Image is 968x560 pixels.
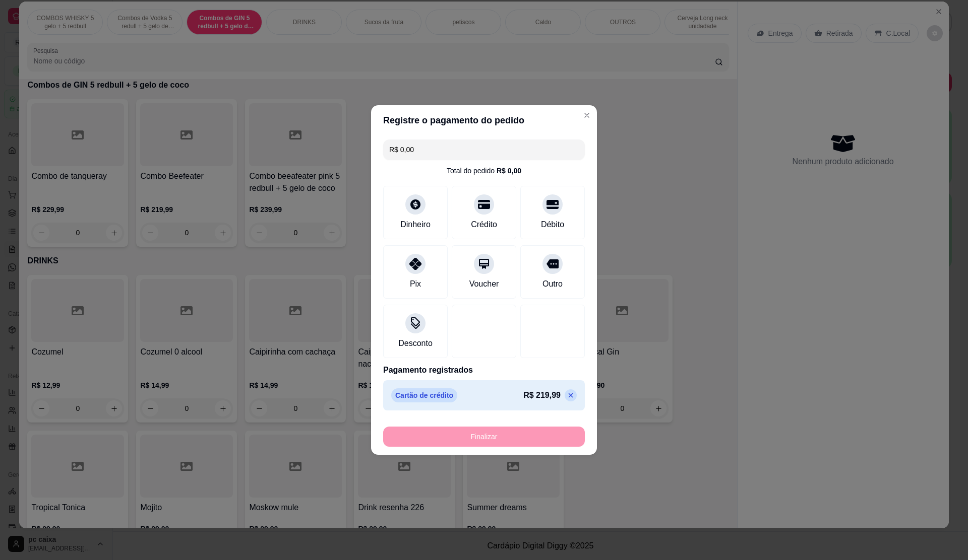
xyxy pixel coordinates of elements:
[447,166,521,176] div: Total do pedido
[391,388,457,402] p: Cartão de crédito
[383,364,585,376] p: Pagamento registrados
[469,278,499,290] div: Voucher
[410,278,421,290] div: Pix
[541,219,564,231] div: Débito
[542,278,563,290] div: Outro
[471,219,497,231] div: Crédito
[523,389,561,401] p: R$ 219,99
[398,337,433,349] div: Desconto
[389,139,579,160] input: Ex.: hambúrguer de cordeiro
[400,219,431,231] div: Dinheiro
[371,105,597,135] header: Registre o pagamento do pedido
[579,107,595,123] button: Close
[497,166,521,176] div: R$ 0,00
